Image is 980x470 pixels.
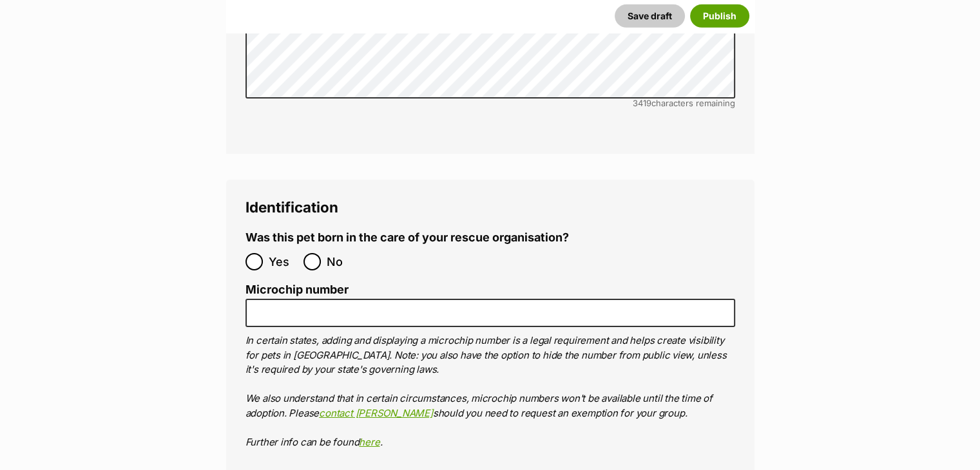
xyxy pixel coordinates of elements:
[245,231,569,245] label: Was this pet born in the care of your rescue organisation?
[327,253,355,270] span: No
[245,283,735,297] label: Microchip number
[319,407,433,419] a: contact [PERSON_NAME]
[245,334,735,449] p: In certain states, adding and displaying a microchip number is a legal requirement and helps crea...
[245,198,338,216] span: Identification
[269,253,297,270] span: Yes
[690,5,749,28] button: Publish
[245,99,735,108] div: characters remaining
[633,98,651,108] span: 3419
[615,5,685,28] button: Save draft
[359,436,380,448] a: here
